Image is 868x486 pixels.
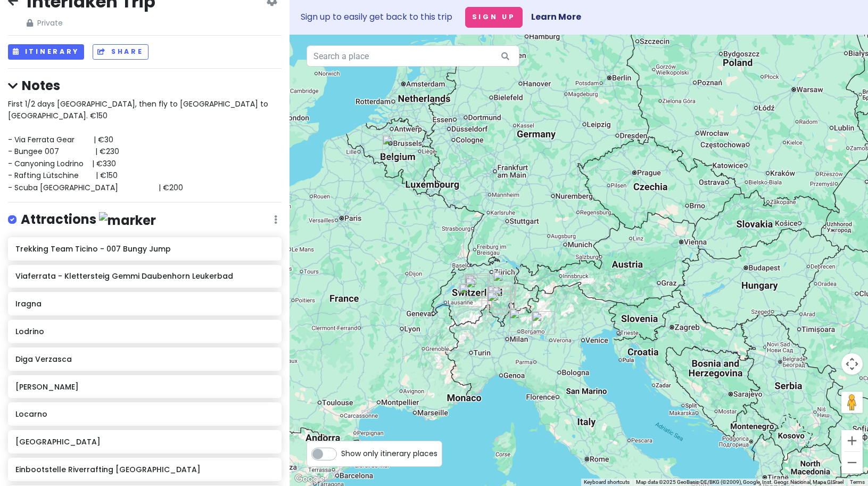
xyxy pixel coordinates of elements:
button: Drag Pegman onto the map to open Street View [841,392,863,413]
div: Mürren [465,278,489,301]
h4: Notes [8,77,282,94]
h6: Einbootstelle Riverrafting [GEOGRAPHIC_DATA] [15,465,274,474]
button: Map camera controls [841,353,863,375]
div: Locarno [487,291,510,315]
div: Il Caravaggio International Airport [509,309,533,332]
button: Itinerary [8,44,84,60]
div: Einbootstelle Riverrafting Lütschine [467,275,490,298]
div: Trekking Team Ticino - 007 Bungy Jump [489,290,512,314]
div: Brussels South Charleroi Airport [382,135,406,158]
a: Open this area in Google Maps (opens a new window) [292,472,327,486]
div: Lodrino [492,287,515,310]
h6: [PERSON_NAME] [15,382,274,392]
span: Show only itinerary places [341,448,437,459]
button: Share [93,44,148,60]
span: First 1/2 days [GEOGRAPHIC_DATA], then fly to [GEOGRAPHIC_DATA] to [GEOGRAPHIC_DATA]. €150 - Via ... [8,99,270,193]
h6: Iragna [15,299,274,309]
button: Zoom out [841,452,863,473]
h6: Locarno [15,409,274,419]
div: Vorderrhein [493,271,516,295]
span: Private [27,17,155,29]
h4: Attractions [21,211,156,229]
div: Viaferrata - Klettersteig Gemmi Daubenhorn Leukerbad [459,283,482,307]
h6: Lodrino [15,327,274,336]
h6: Trekking Team Ticino - 007 Bungy Jump [15,244,274,254]
div: Lake Garda [532,311,555,335]
h6: [GEOGRAPHIC_DATA] [15,437,274,447]
a: Terms (opens in new tab) [850,479,865,485]
h6: Diga Verzasca [15,354,274,364]
div: Ticino [487,286,511,309]
button: Zoom in [841,430,863,451]
button: Keyboard shortcuts [584,479,630,486]
h6: Viaferrata - Klettersteig Gemmi Daubenhorn Leukerbad [15,271,274,281]
button: Sign Up [465,7,523,28]
div: Interlaken [465,273,488,297]
img: Google [292,472,327,486]
input: Search a place [307,45,519,67]
span: Map data ©2025 GeoBasis-DE/BKG (©2009), Google, Inst. Geogr. Nacional, Mapa GISrael [636,479,844,485]
a: Learn More [531,11,581,23]
img: marker [99,212,156,229]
